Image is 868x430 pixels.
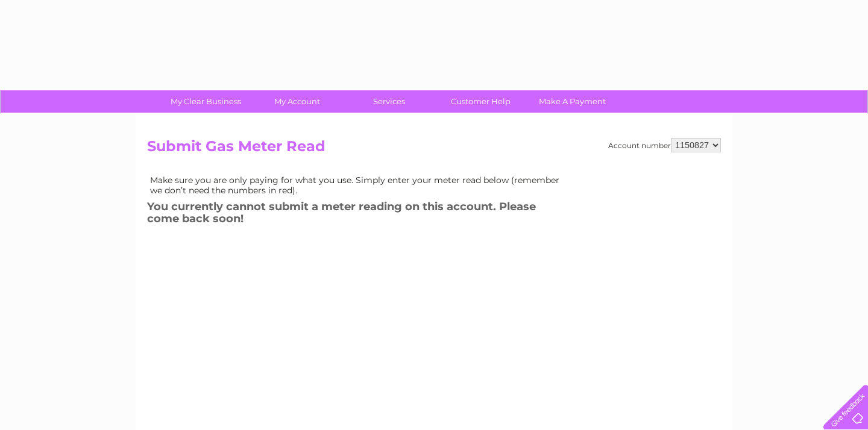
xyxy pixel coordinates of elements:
a: My Clear Business [156,90,256,113]
h3: You currently cannot submit a meter reading on this account. Please come back soon! [147,198,569,231]
h2: Submit Gas Meter Read [147,138,721,161]
td: Make sure you are only paying for what you use. Simply enter your meter read below (remember we d... [147,172,569,198]
a: Services [339,90,439,113]
a: Make A Payment [523,90,622,113]
a: My Account [248,90,347,113]
a: Customer Help [431,90,530,113]
div: Account number [608,138,721,152]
